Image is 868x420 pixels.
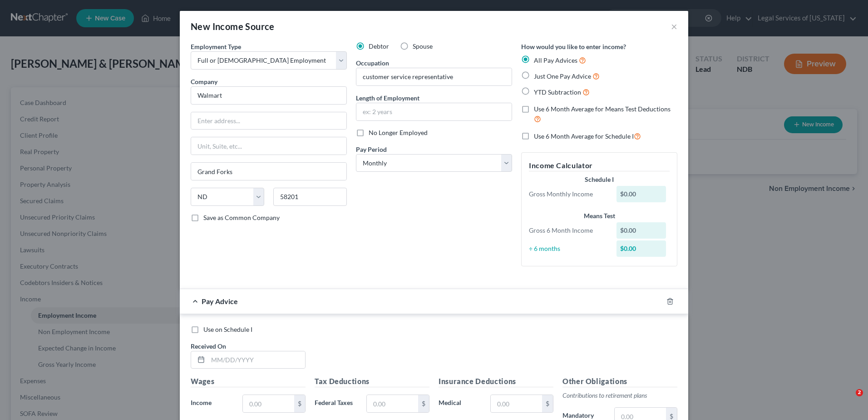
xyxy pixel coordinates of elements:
[191,376,306,387] h5: Wages
[616,222,666,239] div: $0.00
[191,20,275,33] div: New Income Source
[534,72,591,80] span: Just One Pay Advice
[529,160,670,171] h5: Income Calculator
[203,325,252,333] span: Use on Schedule I
[191,342,226,350] span: Received On
[521,42,626,51] label: How would you like to enter income?
[369,129,428,136] span: No Longer Employed
[273,188,347,206] input: Enter zip...
[534,56,577,64] span: All Pay Advices
[191,163,346,180] input: Enter city...
[418,395,429,412] div: $
[562,376,677,387] h5: Other Obligations
[191,78,217,85] span: Company
[191,43,241,50] span: Employment Type
[191,399,212,406] span: Income
[191,86,347,105] input: Search company by name...
[356,103,512,120] input: ex: 2 years
[208,351,305,369] input: MM/DD/YYYY
[562,391,677,400] p: Contributions to retirement plans
[369,42,389,50] span: Debtor
[356,68,512,85] input: --
[671,21,677,32] button: ×
[529,175,670,184] div: Schedule I
[243,395,294,412] input: 0.00
[524,190,612,199] div: Gross Monthly Income
[356,93,419,103] label: Length of Employment
[191,137,346,155] input: Unit, Suite, etc...
[616,186,666,202] div: $0.00
[356,58,389,68] label: Occupation
[294,395,305,412] div: $
[837,389,859,411] iframe: Intercom live chat
[534,105,671,113] span: Use 6 Month Average for Means Test Deductions
[191,112,346,130] input: Enter address...
[202,297,238,305] span: Pay Advice
[856,389,863,396] span: 2
[434,395,486,413] label: Medical
[310,395,362,413] label: Federal Taxes
[616,240,666,257] div: $0.00
[524,244,612,253] div: ÷ 6 months
[491,395,542,412] input: 0.00
[203,214,280,221] span: Save as Common Company
[542,395,553,412] div: $
[529,211,670,220] div: Means Test
[534,132,634,140] span: Use 6 Month Average for Schedule I
[367,395,418,412] input: 0.00
[356,145,387,153] span: Pay Period
[524,226,612,235] div: Gross 6 Month Income
[315,376,429,387] h5: Tax Deductions
[413,42,433,50] span: Spouse
[439,376,553,387] h5: Insurance Deductions
[534,88,581,96] span: YTD Subtraction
